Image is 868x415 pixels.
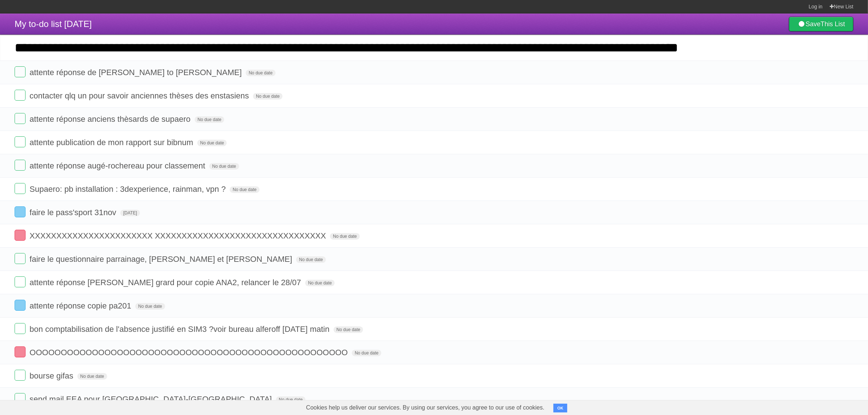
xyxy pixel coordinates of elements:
[30,161,207,170] span: attente réponse augé-rochereau pour classement
[30,278,303,287] span: attente réponse [PERSON_NAME] grard pour copie ANA2, relancer le 28/07
[305,280,335,286] span: No due date
[352,350,381,356] span: No due date
[330,233,359,240] span: No due date
[30,371,75,380] span: bourse gifas
[209,163,239,170] span: No due date
[30,325,331,334] span: bon comptabilisation de l'absence justifié en SIM3 ?voir bureau alferoff [DATE] matin
[15,113,26,124] label: Done
[15,276,26,287] label: Done
[15,136,26,147] label: Done
[553,404,568,412] button: OK
[30,348,350,357] span: OOOOOOOOOOOOOOOOOOOOOOOOOOOOOOOOOOOOOOOOOOOOOOOOOOO
[334,326,363,333] span: No due date
[15,393,26,404] label: Done
[135,303,165,310] span: No due date
[276,396,305,403] span: No due date
[30,395,274,404] span: send mail EEA pour [GEOGRAPHIC_DATA]-[GEOGRAPHIC_DATA]
[15,66,26,77] label: Done
[15,183,26,194] label: Done
[15,206,26,217] label: Done
[30,231,328,240] span: XXXXXXXXXXXXXXXXXXXXXXX XXXXXXXXXXXXXXXXXXXXXXXXXXXXXXXX
[30,255,294,264] span: faire le questionnaire parrainage, [PERSON_NAME] et [PERSON_NAME]
[299,400,552,415] span: Cookies help us deliver our services. By using our services, you agree to our use of cookies.
[789,17,853,31] a: SaveThis List
[15,300,26,311] label: Done
[30,138,195,147] span: attente publication de mon rapport sur bibnum
[30,301,133,310] span: attente réponse copie pa201
[230,186,259,193] span: No due date
[15,323,26,334] label: Done
[30,185,227,194] span: Supaero: pb installation : 3dexperience, rainman, vpn ?
[120,210,140,216] span: [DATE]
[15,230,26,241] label: Done
[821,20,845,28] b: This List
[30,208,118,217] span: faire le pass'sport 31nov
[15,19,92,29] span: My to-do list [DATE]
[296,256,326,263] span: No due date
[15,90,26,101] label: Done
[30,68,244,77] span: attente réponse de [PERSON_NAME] to [PERSON_NAME]
[253,93,283,100] span: No due date
[15,253,26,264] label: Done
[77,373,107,380] span: No due date
[15,370,26,381] label: Done
[197,140,227,146] span: No due date
[15,160,26,171] label: Done
[30,115,192,124] span: attente réponse anciens thèsards de supaero
[195,116,224,123] span: No due date
[15,346,26,357] label: Done
[30,91,251,100] span: contacter qlq un pour savoir anciennes thèses des enstasiens
[246,70,275,76] span: No due date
